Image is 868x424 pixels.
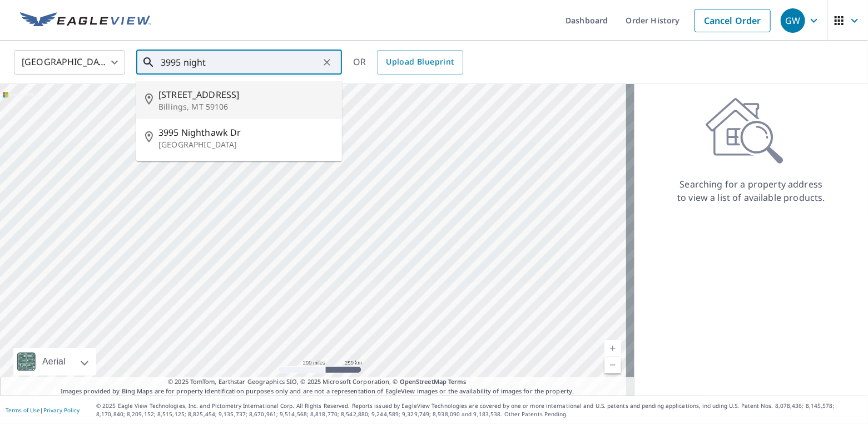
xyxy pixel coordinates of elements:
[168,377,467,387] span: © 2025 TomTom, Earthstar Geographics SIO, © 2025 Microsoft Corporation, ©
[13,348,96,376] div: Aerial
[377,50,463,75] a: Upload Blueprint
[158,126,333,139] span: 3995 Nighthawk Dr
[319,55,335,70] button: Clear
[448,377,467,386] a: Terms
[781,8,805,33] div: GW
[604,357,621,373] a: Current Level 5, Zoom Out
[158,139,333,150] p: [GEOGRAPHIC_DATA]
[39,348,69,376] div: Aerial
[386,55,454,69] span: Upload Blueprint
[158,101,333,112] p: Billings, MT 59106
[695,9,771,32] a: Cancel Order
[353,50,463,75] div: OR
[20,12,151,29] img: EV Logo
[43,406,80,414] a: Privacy Policy
[6,407,80,413] p: |
[6,406,40,414] a: Terms of Use
[677,178,826,204] p: Searching for a property address to view a list of available products.
[400,377,447,386] a: OpenStreetMap
[604,340,621,357] a: Current Level 5, Zoom In
[158,88,333,101] span: [STREET_ADDRESS]
[14,47,125,78] div: [GEOGRAPHIC_DATA]
[161,47,319,78] input: Search by address or latitude-longitude
[96,402,862,418] p: © 2025 Eagle View Technologies, Inc. and Pictometry International Corp. All Rights Reserved. Repo...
